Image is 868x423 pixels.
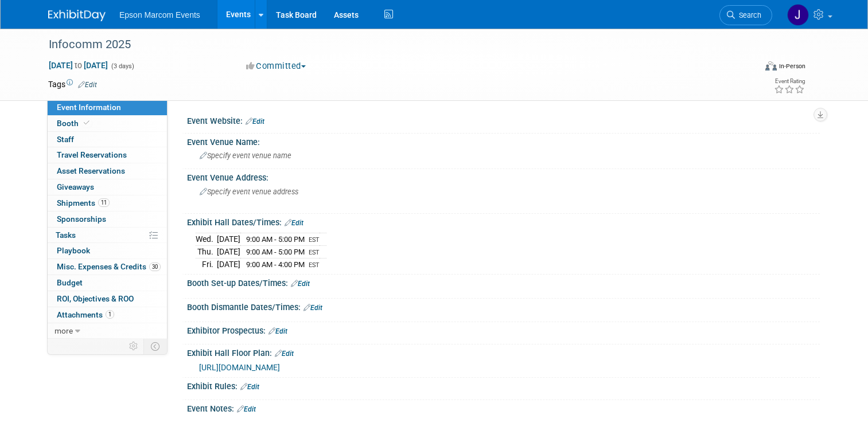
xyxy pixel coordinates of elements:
a: Shipments11 [48,195,167,211]
td: [DATE] [217,246,240,258]
a: [URL][DOMAIN_NAME] [199,363,280,372]
td: [DATE] [217,258,240,270]
a: ROI, Objectives & ROO [48,291,167,307]
a: Event Information [48,100,167,115]
span: ROI, Objectives & ROO [57,294,134,303]
a: Edit [285,219,303,227]
a: Edit [78,81,97,89]
div: Event Venue Address: [187,169,820,183]
a: more [48,323,167,339]
a: Sponsorships [48,211,167,227]
span: Budget [57,278,83,287]
a: Edit [246,117,264,126]
a: Tasks [48,228,167,243]
span: 30 [149,263,161,271]
div: Event Notes: [187,400,820,415]
div: Exhibit Hall Dates/Times: [187,214,820,229]
span: Playbook [57,246,90,255]
span: Booth [57,119,92,128]
a: Giveaways [48,179,167,195]
span: Asset Reservations [57,166,125,175]
td: [DATE] [217,233,240,246]
span: more [55,326,73,335]
span: Attachments [57,310,114,319]
div: Booth Set-up Dates/Times: [187,275,820,289]
td: Personalize Event Tab Strip [124,339,144,354]
a: Edit [291,280,310,288]
div: Event Rating [774,79,805,84]
a: Edit [303,304,322,312]
a: Asset Reservations [48,163,167,179]
span: to [73,61,84,70]
span: Epson Marcom Events [119,10,200,19]
div: In-Person [779,62,805,70]
img: ExhibitDay [48,10,106,21]
div: Infocomm 2025 [45,34,741,55]
div: Exhibit Rules: [187,378,820,393]
span: 9:00 AM - 5:00 PM [246,235,305,244]
span: EST [309,236,320,244]
td: Wed. [196,233,217,246]
div: Booth Dismantle Dates/Times: [187,299,820,314]
img: Format-Inperson.png [765,61,777,70]
span: Giveaways [57,182,94,191]
a: Budget [48,275,167,291]
img: Jenny Gowers [787,4,809,26]
span: Search [735,11,761,19]
span: [DATE] [DATE] [48,60,108,70]
a: Attachments1 [48,307,167,323]
td: Fri. [196,258,217,270]
td: Thu. [196,246,217,258]
span: 9:00 AM - 5:00 PM [246,248,305,256]
div: Event Venue Name: [187,134,820,148]
span: EST [309,261,320,269]
span: Staff [57,135,74,144]
a: Search [719,5,772,25]
div: Event Format [694,60,805,77]
a: Edit [275,350,294,358]
div: Exhibitor Prospectus: [187,322,820,337]
i: Booth reservation complete [84,120,89,126]
span: Tasks [56,230,76,240]
span: 9:00 AM - 4:00 PM [246,260,305,269]
a: Booth [48,116,167,131]
a: Travel Reservations [48,147,167,163]
div: Event Website: [187,112,820,127]
a: Staff [48,132,167,147]
a: Edit [268,327,287,335]
span: (3 days) [110,62,134,70]
span: Event Information [57,103,121,112]
span: Specify event venue address [200,187,298,196]
span: Misc. Expenses & Credits [57,262,161,271]
td: Tags [48,79,97,90]
span: Sponsorships [57,214,106,224]
div: Exhibit Hall Floor Plan: [187,344,820,359]
button: Committed [242,60,310,72]
a: Playbook [48,243,167,258]
span: EST [309,249,320,256]
a: Misc. Expenses & Credits30 [48,259,167,275]
span: Specify event venue name [200,151,291,160]
span: 11 [98,198,110,207]
span: Travel Reservations [57,150,127,159]
span: Shipments [57,198,110,207]
a: Edit [237,405,256,413]
td: Toggle Event Tabs [144,339,168,354]
span: 1 [106,310,114,319]
a: Edit [240,383,259,391]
